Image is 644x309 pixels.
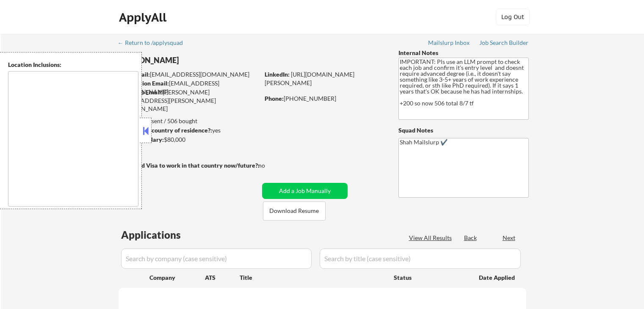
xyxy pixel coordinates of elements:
div: [EMAIL_ADDRESS][DOMAIN_NAME] [119,70,259,79]
div: [PERSON_NAME] [119,55,293,66]
div: Job Search Builder [479,40,529,46]
div: ← Return to /applysquad [118,40,191,46]
a: Mailslurp Inbox [428,39,470,48]
div: [EMAIL_ADDRESS][DOMAIN_NAME] [119,79,259,96]
input: Search by title (case sensitive) [320,248,521,269]
div: Internal Notes [398,49,529,57]
div: ApplyAll [119,10,169,25]
div: Status [394,270,467,285]
strong: Phone: [265,95,284,102]
div: Location Inclusions: [8,61,138,69]
div: $80,000 [118,135,259,144]
input: Search by company (case sensitive) [121,248,312,269]
div: Applications [121,230,205,240]
div: [PERSON_NAME][EMAIL_ADDRESS][PERSON_NAME][DOMAIN_NAME] [119,88,259,113]
div: View All Results [409,234,454,242]
div: Company [149,273,205,282]
button: Log Out [496,8,530,25]
div: [PHONE_NUMBER] [265,94,384,103]
div: Mailslurp Inbox [428,40,470,46]
a: [URL][DOMAIN_NAME][PERSON_NAME] [265,71,354,86]
button: Download Resume [263,201,326,221]
button: Add a Job Manually [262,183,348,199]
strong: LinkedIn: [265,71,290,78]
div: Back [464,234,478,242]
strong: Will need Visa to work in that country now/future?: [119,162,260,169]
div: ATS [205,273,240,282]
div: yes [118,126,257,135]
div: Date Applied [479,273,516,282]
div: Title [240,273,386,282]
div: no [258,161,282,170]
strong: Can work in country of residence?: [118,127,212,134]
div: Squad Notes [398,126,529,135]
a: ← Return to /applysquad [118,39,191,48]
div: Next [503,234,516,242]
div: 392 sent / 506 bought [118,117,259,125]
